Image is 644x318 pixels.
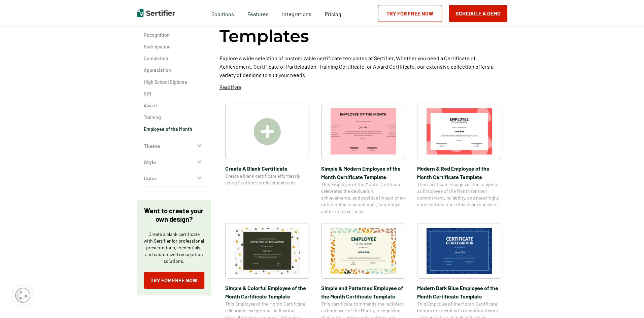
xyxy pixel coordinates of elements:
a: High School Diploma [144,79,204,85]
a: Training [144,114,204,121]
img: Simple & Modern Employee of the Month Certificate Template [331,108,396,154]
a: Participation [144,43,204,50]
span: Create A Blank Certificate [225,164,309,173]
span: Pricing [325,11,341,17]
a: Pricing [325,9,341,17]
span: Simple and Patterned Employee of the Month Certificate Template [321,284,405,301]
a: Modern & Red Employee of the Month Certificate TemplateModern & Red Employee of the Month Certifi... [417,104,501,215]
img: Simple and Patterned Employee of the Month Certificate Template [331,228,396,274]
img: Cookie Popup Icon [15,288,30,303]
p: Read More [219,84,241,91]
img: Simple & Colorful Employee of the Month Certificate Template [235,228,300,274]
a: Try for Free Now [378,5,442,22]
img: Modern & Red Employee of the Month Certificate Template [427,108,492,154]
span: Simple & Modern Employee of the Month Certificate Template [321,164,405,181]
span: Create a blank certificate effortlessly using Sertifier’s professional tools. [225,173,309,186]
a: Employee of the Month [144,126,204,133]
a: Simple & Modern Employee of the Month Certificate TemplateSimple & Modern Employee of the Month C... [321,104,405,215]
a: Award [144,102,204,109]
img: Create A Blank Certificate [254,118,281,145]
p: Create a blank certificate with Sertifier for professional presentations, credentials, and custom... [144,231,204,264]
p: Explore a wide selection of customizable certificate templates at Sertifier. Whether you need a C... [219,54,507,79]
span: Features [247,9,269,17]
div: Category [137,20,211,138]
a: Gift [144,91,204,97]
span: This Employee of the Month Certificate celebrates the dedication, achievements, and positive impa... [321,181,405,215]
span: Simple & Colorful Employee of the Month Certificate Template [225,284,309,301]
span: This certificate recognizes the recipient as Employee of the Month for their commitment, reliabil... [417,181,501,208]
a: Recognition [144,32,204,38]
a: Completion [144,55,204,62]
button: Style [137,154,211,170]
img: Sertifier | Digital Credentialing Platform [137,9,175,17]
span: Integrations [282,11,311,17]
iframe: Chat Widget [610,286,644,318]
a: Integrations [282,9,311,17]
button: Theme [137,138,211,154]
p: Want to create your own design? [144,207,204,223]
span: Modern & Red Employee of the Month Certificate Template [417,164,501,181]
a: Try for Free Now [144,272,204,289]
span: Modern Dark Blue Employee of the Month Certificate Template [417,284,501,301]
img: Modern Dark Blue Employee of the Month Certificate Template [427,228,492,274]
a: Appreciation [144,67,204,74]
button: Schedule a Demo [449,5,507,22]
span: Solutions [211,9,234,17]
button: Color [137,170,211,186]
